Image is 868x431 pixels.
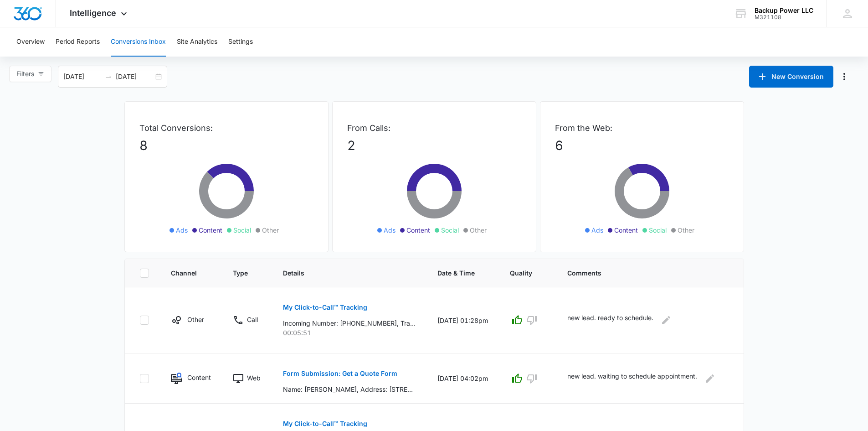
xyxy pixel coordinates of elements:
button: Period Reports [56,27,100,57]
span: Filters [16,69,34,79]
span: Details [283,268,402,278]
span: Content [406,225,430,235]
p: Form Submission: Get a Quote Form [283,370,397,377]
div: account id [755,14,813,21]
span: Content [614,225,638,235]
p: From the Web: [555,122,729,134]
p: 6 [555,136,729,155]
p: 00:05:51 [283,328,416,338]
p: 2 [347,136,521,155]
span: Other [470,225,487,235]
div: account name [755,7,813,14]
p: My Click-to-Call™ Tracking [283,304,367,311]
td: [DATE] 01:28pm [426,287,499,353]
p: Total Conversions: [139,122,313,134]
span: Social [441,225,459,235]
button: Edit Comments [659,313,673,327]
button: Filters [9,66,51,82]
span: Intelligence [70,8,116,18]
p: Web [247,373,261,383]
span: Ads [591,225,603,235]
button: Site Analytics [177,27,217,57]
button: Edit Comments [703,371,717,386]
span: Other [678,225,694,235]
button: Overview [16,27,45,57]
span: Ads [176,225,188,235]
td: [DATE] 04:02pm [426,353,499,404]
button: Manage Numbers [837,69,852,84]
p: My Click-to-Call™ Tracking [283,421,367,427]
p: From Calls: [347,122,521,134]
button: My Click-to-Call™ Tracking [283,296,367,318]
span: Quality [510,268,532,278]
button: Form Submission: Get a Quote Form [283,363,397,384]
button: Settings [228,27,253,57]
button: Conversions Inbox [111,27,166,57]
span: Social [233,225,251,235]
span: Ads [384,225,395,235]
span: Other [262,225,279,235]
p: Name: [PERSON_NAME], Address: [STREET_ADDRESS], Email: [EMAIL_ADDRESS][DOMAIN_NAME], Which Servic... [283,384,416,394]
p: Other [187,315,204,324]
input: End date [116,72,154,82]
p: Call [247,315,258,324]
span: to [105,73,112,80]
span: Social [649,225,667,235]
p: Content [187,373,211,382]
p: Incoming Number: [PHONE_NUMBER], Tracking Number: [PHONE_NUMBER], Ring To: [PHONE_NUMBER], Caller... [283,318,416,328]
input: Start date [63,72,101,82]
p: 8 [139,136,313,155]
span: Content [199,225,222,235]
p: new lead. ready to schedule. [567,313,653,327]
p: new lead. waiting to schedule appointment. [567,371,697,386]
button: New Conversion [749,66,833,88]
span: swap-right [105,73,112,80]
span: Channel [171,268,198,278]
span: Comments [567,268,716,278]
span: Type [233,268,248,278]
span: Date & Time [437,268,475,278]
